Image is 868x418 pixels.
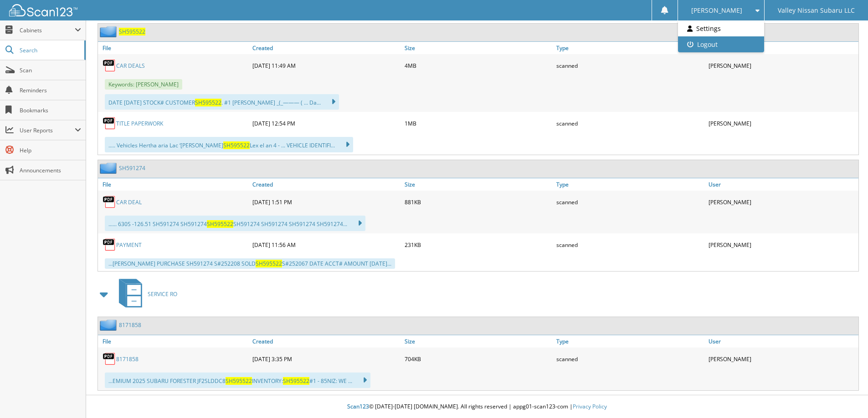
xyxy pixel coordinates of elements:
[116,62,145,70] a: CAR DEALS
[116,198,142,206] a: CAR DEAL
[250,350,402,368] div: [DATE] 3:35 PM
[402,193,555,211] div: 881KB
[256,260,282,267] span: SH595522
[573,403,607,410] a: Privacy Policy
[119,28,145,35] a: SH595522
[250,56,402,75] div: [DATE] 11:49 AM
[402,335,555,347] a: Size
[706,178,858,191] a: User
[103,195,116,209] img: PDF.png
[105,79,182,90] span: Keywords: [PERSON_NAME]
[223,141,250,149] span: SH595522
[283,377,309,385] span: SH595522
[113,276,177,312] a: SERVICE RO
[347,403,369,410] span: Scan123
[20,106,81,114] span: Bookmarks
[250,42,402,54] a: Created
[105,258,395,269] div: ...[PERSON_NAME] PURCHASE SH591274 S#252208 SOLD S#252067 DATE ACCT# AMOUNT [DATE]...
[20,166,81,174] span: Announcements
[116,120,163,127] a: TITLE PAPERWORK
[706,335,858,347] a: User
[103,352,116,366] img: PDF.png
[20,126,75,134] span: User Reports
[103,116,116,130] img: PDF.png
[98,42,250,54] a: File
[20,26,75,34] span: Cabinets
[250,193,402,211] div: [DATE] 1:51 PM
[554,114,706,132] div: scanned
[706,236,858,254] div: [PERSON_NAME]
[402,56,555,75] div: 4MB
[105,216,365,231] div: ...... 630S -126.51 SH591274 SH591274 SH591274 SH591274 SH591274 SH591274...
[20,86,81,94] span: Reminders
[554,178,706,191] a: Type
[402,178,555,191] a: Size
[554,350,706,368] div: scanned
[119,321,141,329] a: 8171858
[554,56,706,75] div: scanned
[402,350,555,368] div: 704KB
[554,335,706,347] a: Type
[105,94,339,110] div: DATE [DATE] STOCK# CUSTOMER . #1 [PERSON_NAME] _(_——— ( ... Da...
[105,373,370,388] div: ...EMIUM 2025 SUBARU FORESTER JF2SLDDC8 INVENTORY: #1 - 85NIZ: WE ...
[402,114,555,132] div: 1MB
[20,66,81,74] span: Scan
[554,42,706,54] a: Type
[706,350,858,368] div: [PERSON_NAME]
[402,42,555,54] a: Size
[100,26,119,37] img: folder2.png
[9,4,77,16] img: scan123-logo-white.svg
[778,8,855,13] span: Valley Nissan Subaru LLC
[822,374,868,418] iframe: Chat Widget
[250,236,402,254] div: [DATE] 11:56 AM
[86,396,868,418] div: © [DATE]-[DATE] [DOMAIN_NAME]. All rights reserved | appg01-scan123-com |
[116,241,142,249] a: PAYMENT
[100,162,119,174] img: folder2.png
[250,114,402,132] div: [DATE] 12:54 PM
[100,319,119,331] img: folder2.png
[98,178,250,191] a: File
[706,193,858,211] div: [PERSON_NAME]
[250,335,402,347] a: Created
[250,178,402,191] a: Created
[691,8,742,13] span: [PERSON_NAME]
[226,377,252,385] span: SH595522
[116,355,139,363] a: 8171858
[554,236,706,254] div: scanned
[20,146,81,154] span: Help
[148,290,177,298] span: SERVICE RO
[103,59,116,72] img: PDF.png
[207,220,233,228] span: SH595522
[105,137,353,152] div: ..... Vehicles Hertha aria Lac ‘[PERSON_NAME] Lex el an 4 - ... VEHICLE IDENTIFI...
[678,20,764,36] a: Settings
[103,238,116,252] img: PDF.png
[195,99,221,106] span: SH595522
[119,164,145,172] a: SH591274
[706,114,858,132] div: [PERSON_NAME]
[706,42,858,54] a: User
[706,56,858,75] div: [PERSON_NAME]
[678,36,764,52] a: Logout
[554,193,706,211] div: scanned
[402,236,555,254] div: 231KB
[98,335,250,347] a: File
[20,46,80,54] span: Search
